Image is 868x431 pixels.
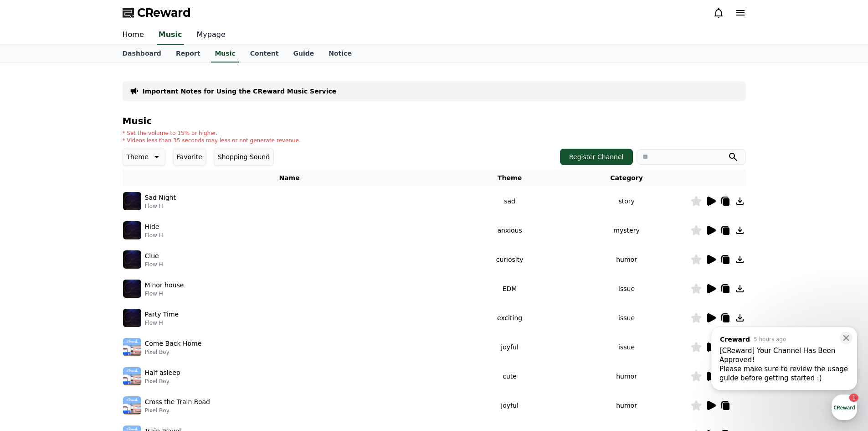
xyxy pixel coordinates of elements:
[145,261,163,268] p: Flow H
[169,45,208,62] a: Report
[211,45,239,62] a: Music
[457,274,563,303] td: EDM
[145,397,210,407] p: Cross the Train Road
[123,338,141,356] img: music
[145,280,184,290] p: Minor house
[123,116,746,126] h4: Music
[123,137,301,144] p: * Videos less than 35 seconds may less or not generate revenue.
[145,407,210,414] p: Pixel Boy
[157,26,184,45] a: Music
[457,245,563,274] td: curiosity
[563,274,690,303] td: issue
[118,289,175,312] a: Settings
[145,339,202,348] p: Come Back Home
[127,151,149,163] p: Theme
[457,332,563,362] td: joyful
[123,221,141,239] img: music
[145,203,176,210] p: Flow H
[23,303,39,310] span: Home
[123,396,141,415] img: music
[145,378,180,385] p: Pixel Boy
[123,148,165,166] button: Theme
[123,367,141,385] img: music
[145,348,202,356] p: Pixel Boy
[92,289,96,296] span: 1
[3,289,60,312] a: Home
[457,187,563,216] td: sad
[560,149,633,165] button: Register Channel
[563,245,690,274] td: humor
[145,368,180,378] p: Half asleep
[457,303,563,332] td: exciting
[145,310,179,319] p: Party Time
[76,303,103,311] span: Messages
[123,250,141,269] img: music
[563,391,690,420] td: humor
[145,290,184,297] p: Flow H
[173,148,206,166] button: Favorite
[60,289,118,312] a: 1Messages
[563,303,690,332] td: issue
[243,45,286,62] a: Content
[123,170,457,187] th: Name
[563,170,690,187] th: Category
[137,5,191,20] span: CReward
[123,5,191,20] a: CReward
[457,391,563,420] td: joyful
[214,148,274,166] button: Shopping Sound
[145,232,163,239] p: Flow H
[135,303,157,310] span: Settings
[123,309,141,327] img: music
[115,26,151,45] a: Home
[145,319,179,327] p: Flow H
[145,251,159,261] p: Clue
[563,216,690,245] td: mystery
[286,45,321,62] a: Guide
[457,362,563,391] td: cute
[145,193,176,203] p: Sad Night
[563,362,690,391] td: humor
[563,332,690,362] td: issue
[123,280,141,298] img: music
[123,130,301,137] p: * Set the volume to 15% or higher.
[115,45,169,62] a: Dashboard
[143,87,337,96] a: Important Notes for Using the CReward Music Service
[321,45,359,62] a: Notice
[123,192,141,210] img: music
[145,222,159,232] p: Hide
[457,216,563,245] td: anxious
[190,26,233,45] a: Mypage
[457,170,563,187] th: Theme
[563,187,690,216] td: story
